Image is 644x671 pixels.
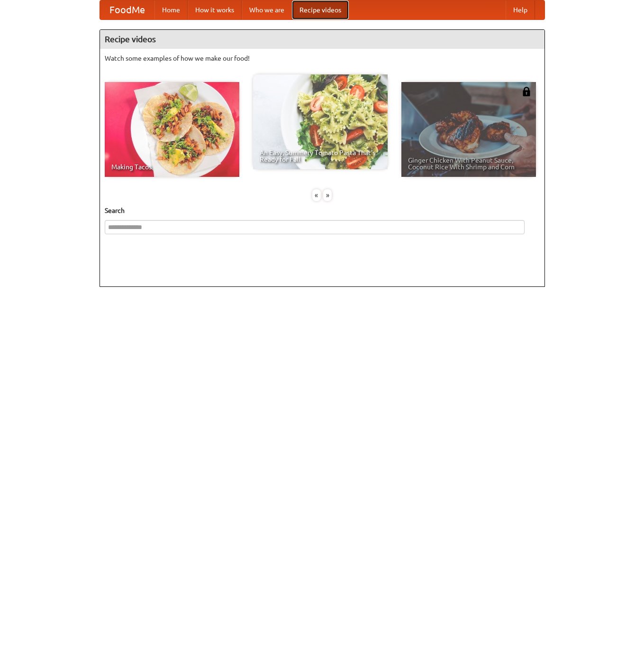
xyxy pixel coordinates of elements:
a: Recipe videos [292,0,349,19]
a: An Easy, Summery Tomato Pasta That's Ready for Fall [253,74,388,169]
span: An Easy, Summery Tomato Pasta That's Ready for Fall [260,149,381,163]
a: Making Tacos [105,82,239,177]
p: Watch some examples of how we make our food! [105,54,540,63]
a: Who we are [242,0,292,19]
h5: Search [105,206,540,215]
div: « [312,189,321,201]
a: Home [154,0,188,19]
a: Help [506,0,535,19]
img: 483408.png [522,87,531,96]
div: » [323,189,332,201]
h4: Recipe videos [100,30,544,49]
a: FoodMe [100,0,154,19]
a: How it works [188,0,242,19]
span: Making Tacos [111,164,233,170]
